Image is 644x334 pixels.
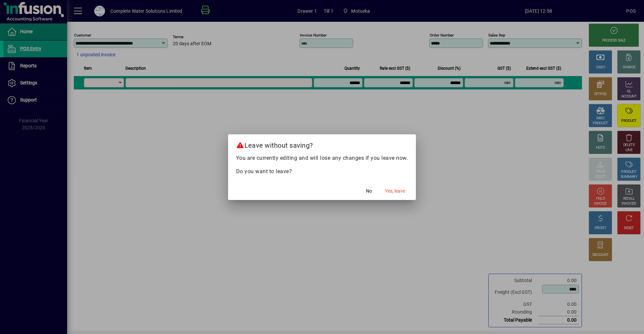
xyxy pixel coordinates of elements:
[236,154,408,162] p: You are currently editing and will lose any changes if you leave now.
[228,134,416,154] h2: Leave without saving?
[382,185,408,197] button: Yes, leave
[385,188,405,195] span: Yes, leave
[236,168,408,176] p: Do you want to leave?
[358,185,380,197] button: No
[366,188,372,195] span: No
